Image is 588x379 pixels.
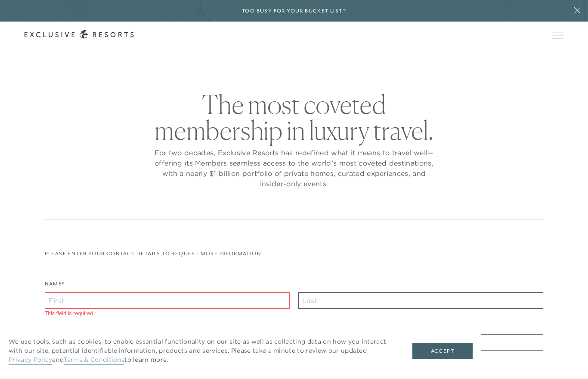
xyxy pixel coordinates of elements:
[242,7,346,15] h6: Too busy for your bucket list?
[152,147,436,189] p: For two decades, Exclusive Resorts has redefined what it means to travel well—offering its Member...
[298,322,343,335] label: Postal Code*
[45,292,290,309] input: First
[64,356,124,365] a: Terms & Conditions
[45,310,95,317] li: This field is required.
[298,292,543,309] input: Last
[9,356,52,365] a: Privacy Policy
[9,337,395,364] p: We use tools, such as cookies, to enable essential functionality on our site as well as collectin...
[412,343,473,359] button: Accept
[552,32,563,38] button: Open navigation
[45,322,65,335] label: Email*
[152,91,436,143] h2: The most coveted membership in luxury travel.
[45,250,544,258] p: Please enter your contact details to request more information:
[45,280,65,292] label: Name*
